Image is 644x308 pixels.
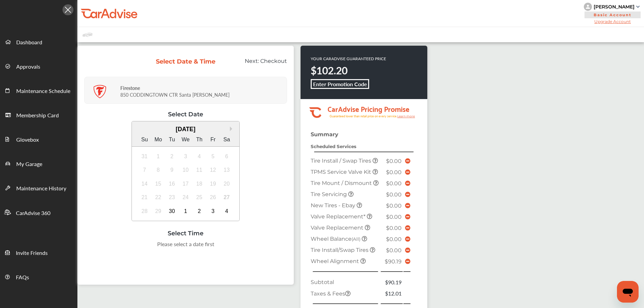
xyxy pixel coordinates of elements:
[153,206,164,217] div: Not available Monday, September 29th, 2025
[16,249,48,258] span: Invite Friends
[153,179,164,189] div: Not available Monday, September 15th, 2025
[311,158,373,164] span: Tire Install / Swap Tires
[194,206,205,217] div: Choose Thursday, October 2nd, 2025
[208,179,218,189] div: Not available Friday, September 19th, 2025
[84,230,287,237] div: Select Time
[221,151,232,162] div: Not available Saturday, September 6th, 2025
[386,169,402,175] span: $0.00
[167,192,177,203] div: Not available Tuesday, September 23rd, 2025
[311,144,356,149] strong: Scheduled Services
[16,38,42,47] span: Dashboard
[386,158,402,164] span: $0.00
[221,134,232,145] div: Sa
[16,273,29,282] span: FAQs
[139,151,150,162] div: Not available Sunday, August 31st, 2025
[352,236,360,242] small: (All)
[311,131,338,138] strong: Summary
[0,78,77,102] a: Maintenance Schedule
[208,192,218,203] div: Not available Friday, September 26th, 2025
[311,191,348,197] span: Tire Servicing
[194,134,205,145] div: Th
[260,58,287,64] span: Checkout
[311,56,386,62] p: YOUR CARADVISE GUARANTEED PRICE
[167,179,177,189] div: Not available Tuesday, September 16th, 2025
[386,180,402,187] span: $0.00
[153,165,164,175] div: Not available Monday, September 8th, 2025
[221,179,232,189] div: Not available Saturday, September 20th, 2025
[330,114,397,118] tspan: Guaranteed lower than retail price on every service.
[328,102,409,115] tspan: CarAdvise Pricing Promise
[153,134,164,145] div: Mo
[208,165,218,175] div: Not available Friday, September 12th, 2025
[132,126,240,133] div: [DATE]
[167,134,177,145] div: Tu
[16,160,42,169] span: My Garage
[180,151,191,162] div: Not available Wednesday, September 3rd, 2025
[16,209,50,218] span: CarAdvise 360
[16,63,40,71] span: Approvals
[311,202,357,209] span: New Tires - Ebay
[194,192,205,203] div: Not available Thursday, September 25th, 2025
[180,206,191,217] div: Choose Wednesday, October 1st, 2025
[386,214,402,220] span: $0.00
[230,126,235,131] button: Next Month
[16,136,39,144] span: Glovebox
[194,151,205,162] div: Not available Thursday, September 4th, 2025
[120,79,285,101] div: 850 CODDINGTOWN CTR Santa [PERSON_NAME]
[0,175,77,200] a: Maintenance History
[16,184,66,193] span: Maintenance History
[16,87,70,96] span: Maintenance Schedule
[139,134,150,145] div: Su
[311,290,351,297] span: Taxes & Fees
[63,4,73,15] img: Icon.5fd9dcc7.svg
[311,258,360,264] span: Wheel Alignment
[386,236,402,242] span: $0.00
[180,165,191,175] div: Not available Wednesday, September 10th, 2025
[0,102,77,127] a: Membership Card
[313,80,367,88] b: Enter Promotion Code
[221,206,232,217] div: Choose Saturday, October 4th, 2025
[309,277,380,288] td: Subtotal
[139,165,150,175] div: Not available Sunday, September 7th, 2025
[93,85,106,98] img: logo-firestone.png
[585,11,641,18] span: Basic Account
[16,111,59,120] span: Membership Card
[153,192,164,203] div: Not available Monday, September 22nd, 2025
[594,4,635,10] div: [PERSON_NAME]
[386,191,402,198] span: $0.00
[153,151,164,162] div: Not available Monday, September 1st, 2025
[397,114,415,118] tspan: Learn more
[0,127,77,151] a: Glovebox
[221,165,232,175] div: Not available Saturday, September 13th, 2025
[311,224,365,231] span: Valve Replacement
[311,247,370,253] span: Tire Install/Swap Tires
[584,19,641,24] span: Upgrade Account
[139,179,150,189] div: Not available Sunday, September 14th, 2025
[311,180,373,186] span: Tire Mount / Dismount
[167,151,177,162] div: Not available Tuesday, September 2nd, 2025
[0,29,77,54] a: Dashboard
[221,58,292,71] div: Next:
[180,179,191,189] div: Not available Wednesday, September 17th, 2025
[82,30,93,39] img: placeholder_car.fcab19be.svg
[156,58,216,65] div: Select Date & Time
[385,258,402,265] span: $90.19
[311,236,362,242] span: Wheel Balance
[180,192,191,203] div: Not available Wednesday, September 24th, 2025
[208,151,218,162] div: Not available Friday, September 5th, 2025
[194,165,205,175] div: Not available Thursday, September 11th, 2025
[138,149,234,218] div: month 2025-09
[180,134,191,145] div: We
[167,165,177,175] div: Not available Tuesday, September 9th, 2025
[194,179,205,189] div: Not available Thursday, September 18th, 2025
[617,281,639,303] iframe: Button to launch messaging window
[386,225,402,231] span: $0.00
[208,206,218,217] div: Choose Friday, October 3rd, 2025
[84,111,287,118] div: Select Date
[221,192,232,203] div: Not available Saturday, September 27th, 2025
[139,192,150,203] div: Not available Sunday, September 21st, 2025
[0,151,77,175] a: My Garage
[584,3,592,11] img: knH8PDtVvWoAbQRylUukY18CTiRevjo20fAtgn5MLBQj4uumYvk2MzTtcAIzfGAtb1XOLVMAvhLuqoNAbL4reqehy0jehNKdM...
[311,169,373,175] span: TPMS Service Valve Kit
[386,203,402,209] span: $0.00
